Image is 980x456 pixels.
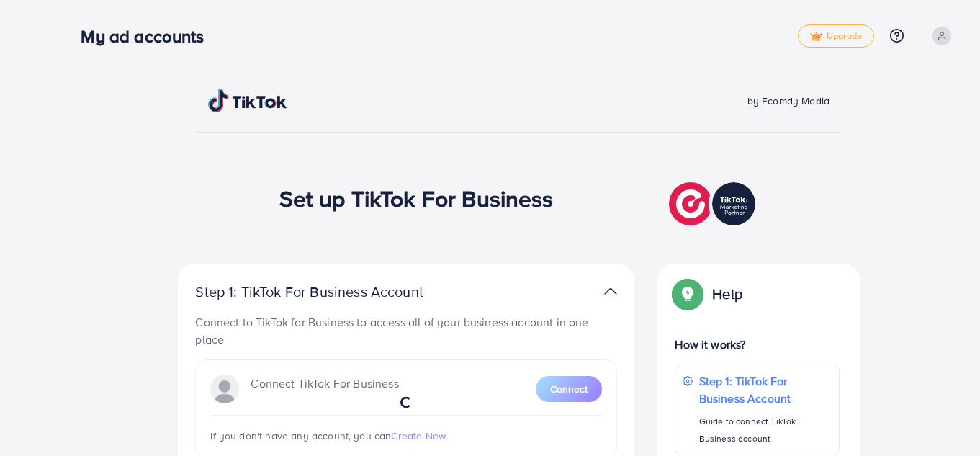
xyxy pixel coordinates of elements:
[675,336,839,353] p: How it works?
[195,283,469,300] p: Step 1: TikTok For Business Account
[699,372,832,407] p: Step 1: TikTok For Business Account
[810,32,822,42] img: tick
[712,285,742,303] p: Help
[279,184,554,212] h1: Set up TikTok For Business
[669,179,759,229] img: TikTok partner
[699,413,832,447] p: Guide to connect TikTok Business account
[675,281,701,307] img: Popup guide
[208,89,287,112] img: TikTok
[747,94,830,108] span: by Ecomdy Media
[810,31,862,42] span: Upgrade
[604,281,617,302] img: TikTok partner
[798,24,874,48] a: tickUpgrade
[81,26,215,47] h3: My ad accounts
